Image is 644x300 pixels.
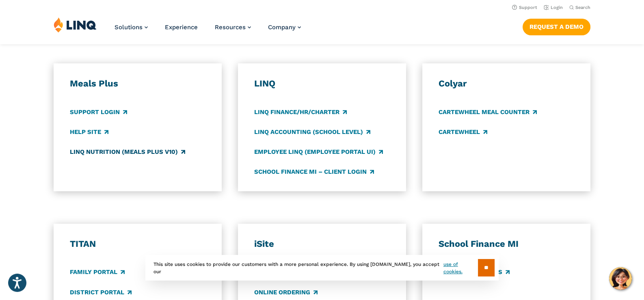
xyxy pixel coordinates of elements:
[70,108,127,117] a: Support Login
[438,238,574,250] h3: School Finance MI
[438,127,487,136] a: CARTEWHEEL
[254,147,383,156] a: Employee LINQ (Employee Portal UI)
[575,5,590,10] span: Search
[254,167,374,176] a: School Finance MI – Client Login
[523,19,590,35] a: Request a Demo
[443,261,478,275] a: use of cookies.
[115,17,301,44] nav: Primary Navigation
[115,24,148,31] a: Solutions
[254,78,390,89] h3: LINQ
[70,127,108,136] a: Help Site
[215,24,251,31] a: Resources
[544,5,563,10] a: Login
[569,4,590,11] button: Open Search Bar
[215,24,246,31] span: Resources
[512,5,537,10] a: Support
[70,147,185,156] a: LINQ Nutrition (Meals Plus v10)
[523,17,590,35] nav: Button Navigation
[268,24,301,31] a: Company
[70,238,206,250] h3: TITAN
[145,255,499,281] div: This site uses cookies to provide our customers with a more personal experience. By using [DOMAIN...
[70,78,206,89] h3: Meals Plus
[165,24,198,31] a: Experience
[609,267,632,290] button: Hello, have a question? Let’s chat.
[254,238,390,250] h3: iSite
[254,108,347,117] a: LINQ Finance/HR/Charter
[254,127,370,136] a: LINQ Accounting (school level)
[438,78,574,89] h3: Colyar
[54,17,97,32] img: LINQ | K‑12 Software
[268,24,296,31] span: Company
[115,24,143,31] span: Solutions
[438,108,536,117] a: CARTEWHEEL Meal Counter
